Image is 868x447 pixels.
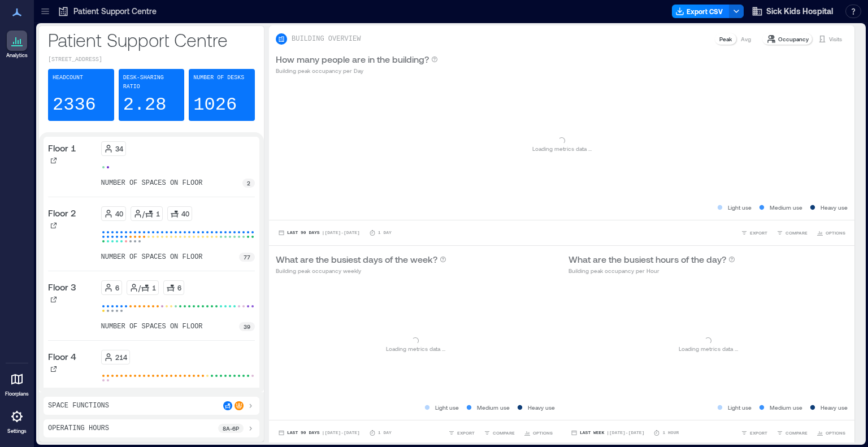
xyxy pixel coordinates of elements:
span: Sick Kids Hospital [766,6,833,17]
p: 40 [115,209,123,218]
p: Operating Hours [48,424,109,433]
p: Medium use [477,403,510,412]
p: What are the busiest days of the week? [276,253,437,266]
p: Floor 3 [48,280,76,294]
p: 1 Hour [662,429,679,436]
button: OPTIONS [814,227,848,238]
p: 6 [177,283,181,292]
span: EXPORT [457,429,475,436]
span: COMPARE [493,429,515,436]
p: Patient Support Centre [73,6,157,17]
p: 77 [244,253,250,262]
button: Export CSV [672,5,730,18]
span: COMPARE [785,429,808,436]
p: Light use [435,403,459,412]
p: 214 [115,353,127,362]
p: Headcount [53,73,83,83]
p: Heavy use [821,203,848,212]
button: COMPARE [481,427,517,439]
p: Floorplans [5,390,29,397]
p: 1 Day [378,229,392,236]
p: Analytics [6,52,28,59]
p: 40 [181,209,189,218]
button: COMPARE [774,427,810,439]
p: 1026 [193,94,237,116]
p: Avg [741,34,751,44]
p: Light use [728,203,752,212]
p: BUILDING OVERVIEW [292,34,361,44]
p: number of spaces on floor [101,179,203,188]
p: 2 [247,179,250,188]
p: Space Functions [48,401,109,410]
p: 34 [115,144,123,153]
p: Building peak occupancy per Hour [568,266,735,275]
span: EXPORT [750,429,767,436]
span: EXPORT [750,229,767,236]
p: Medium use [770,403,802,412]
a: Settings [3,403,31,438]
p: [STREET_ADDRESS] [48,55,255,64]
p: 6 [115,283,119,292]
p: Heavy use [528,403,555,412]
p: Patient Support Centre [48,28,255,51]
p: Peak [719,34,732,44]
p: Medium use [770,203,802,212]
p: 1 Day [378,429,392,436]
button: COMPARE [774,227,810,238]
p: Settings [7,428,27,435]
button: EXPORT [739,427,770,439]
p: Floor 1 [48,141,76,155]
p: Occupancy [778,34,809,44]
p: 1 [152,283,156,292]
p: 1 [156,209,160,218]
a: Analytics [3,27,31,62]
p: 8a - 6p [223,424,239,433]
p: 2336 [53,94,96,116]
span: COMPARE [785,229,808,236]
button: EXPORT [446,427,477,439]
p: Loading metrics data ... [532,144,592,153]
p: Building peak occupancy weekly [276,266,446,275]
p: / [142,209,145,218]
button: OPTIONS [814,427,848,439]
p: Desk-sharing ratio [123,73,180,92]
p: 39 [244,322,250,331]
button: Last Week |[DATE]-[DATE] [568,427,646,439]
span: OPTIONS [533,429,553,436]
span: OPTIONS [826,429,845,436]
p: Heavy use [821,403,848,412]
p: Loading metrics data ... [386,344,445,353]
p: How many people are in the building? [276,53,429,66]
button: Sick Kids Hospital [748,2,836,20]
p: Floor 4 [48,350,76,363]
p: What are the busiest hours of the day? [568,253,726,266]
p: Loading metrics data ... [679,344,738,353]
button: Last 90 Days |[DATE]-[DATE] [276,427,362,439]
button: OPTIONS [522,427,555,439]
p: Floor 2 [48,206,76,220]
p: number of spaces on floor [101,253,203,262]
p: Building peak occupancy per Day [276,66,438,75]
p: Visits [829,34,842,44]
p: / [138,283,141,292]
p: Number of Desks [193,73,244,83]
button: EXPORT [739,227,770,238]
p: Light use [728,403,752,412]
a: Floorplans [2,366,32,401]
p: 2.28 [123,94,167,116]
span: OPTIONS [826,229,845,236]
p: number of spaces on floor [101,322,203,331]
button: Last 90 Days |[DATE]-[DATE] [276,227,362,238]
